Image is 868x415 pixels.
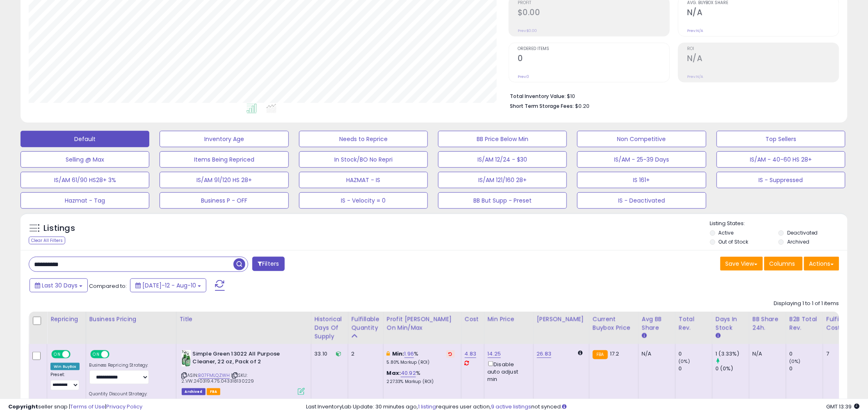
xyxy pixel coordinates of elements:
[774,300,839,308] div: Displaying 1 to 1 of 1 items
[827,315,858,332] div: Fulfillment Cost
[299,172,428,188] button: HAZMAT - IS
[679,358,690,365] small: (0%)
[827,403,860,410] span: 2025-09-11 13:39 GMT
[299,131,428,147] button: Needs to Reprice
[716,350,749,358] div: 1 (3.33%)
[52,351,62,358] span: ON
[352,315,380,332] div: Fulfillable Quantity
[687,74,703,79] small: Prev: N/A
[642,332,647,340] small: Avg BB Share.
[387,350,455,365] div: %
[687,8,839,19] h2: N/A
[575,102,589,110] span: $0.20
[418,403,436,410] a: 1 listing
[89,391,149,397] label: Quantity Discount Strategy:
[387,369,401,377] b: Max:
[518,8,669,19] h2: $0.00
[106,403,142,410] a: Privacy Policy
[753,315,783,332] div: BB Share 24h.
[787,238,809,245] label: Archived
[387,360,455,365] p: 5.80% Markup (ROI)
[787,229,818,236] label: Deactivated
[43,223,75,234] h5: Listings
[182,388,206,395] span: Listings that have been deleted from Seller Central
[182,372,254,384] span: | SKU: 2.VW.240319.4.75.043318130229
[50,372,80,390] div: Preset:
[207,388,221,395] span: FBA
[717,131,845,147] button: Top Sellers
[438,192,567,209] button: BB But Supp - Preset
[804,257,839,271] button: Actions
[510,93,566,100] b: Total Inventory Value:
[21,151,149,168] button: Selling @ Max
[91,351,101,358] span: ON
[21,172,149,188] button: IS/AM 61/90 HS28+ 3%
[687,28,703,33] small: Prev: N/A
[488,315,530,324] div: Min Price
[401,369,416,377] a: 40.92
[465,350,477,358] a: 4.83
[577,131,706,147] button: Non Competitive
[130,278,206,292] button: [DATE]-12 - Aug-10
[593,350,608,359] small: FBA
[252,257,284,271] button: Filters
[89,282,127,290] span: Compared to:
[438,172,567,188] button: IS/AM 121/160 28+
[383,312,461,344] th: The percentage added to the cost of goods (COGS) that forms the calculator for Min & Max prices.
[717,151,845,168] button: IS/AM - 40-60 HS 28+
[518,74,529,79] small: Prev: 0
[70,403,105,410] a: Terms of Use
[89,363,149,368] label: Business Repricing Strategy:
[790,350,823,358] div: 0
[488,360,527,383] div: Disable auto adjust min
[790,315,820,332] div: B2B Total Rev.
[387,369,455,385] div: %
[488,350,501,358] a: 14.25
[518,28,537,33] small: Prev: $0.00
[29,237,65,244] div: Clear All Filters
[593,315,635,332] div: Current Buybox Price
[687,47,839,51] span: ROI
[160,172,288,188] button: IS/AM 91/120 HS 28+
[299,151,428,168] button: In Stock/BO No Repri
[720,257,763,271] button: Save View
[518,54,669,65] h2: 0
[69,351,82,358] span: OFF
[642,315,672,332] div: Avg BB Share
[770,260,795,268] span: Columns
[182,350,191,367] img: 417HUjac53L._SL40_.jpg
[50,315,82,324] div: Repricing
[315,350,342,358] div: 33.10
[790,358,801,365] small: (0%)
[21,131,149,147] button: Default
[679,350,712,358] div: 0
[180,315,308,324] div: Title
[21,192,149,209] button: Hazmat - Tag
[577,192,706,209] button: IS - Deactivated
[193,350,292,367] b: Simple Green 13022 All Purpose Cleaner, 22 oz, Pack of 2
[438,151,567,168] button: IS/AM 12/24 - $30
[306,403,860,411] div: Last InventoryLab Update: 30 minutes ago, requires user action, not synced.
[491,403,532,410] a: 9 active listings
[182,350,305,394] div: ASIN:
[577,172,706,188] button: IS 161+
[8,403,38,410] strong: Copyright
[642,350,669,358] div: N/A
[392,350,404,358] b: Min:
[537,315,586,324] div: [PERSON_NAME]
[108,351,121,358] span: OFF
[315,315,345,341] div: Historical Days Of Supply
[89,315,173,324] div: Business Pricing
[716,315,746,332] div: Days In Stock
[8,403,142,411] div: seller snap | |
[710,220,847,228] p: Listing States:
[299,192,428,209] button: IS - Velocity = 0
[716,365,749,372] div: 0 (0%)
[30,278,88,292] button: Last 30 Days
[753,350,780,358] div: N/A
[199,372,230,379] a: B07FMLQZWH
[510,103,574,109] b: Short Term Storage Fees:
[679,365,712,372] div: 0
[160,192,288,209] button: Business P - OFF
[42,281,78,290] span: Last 30 Days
